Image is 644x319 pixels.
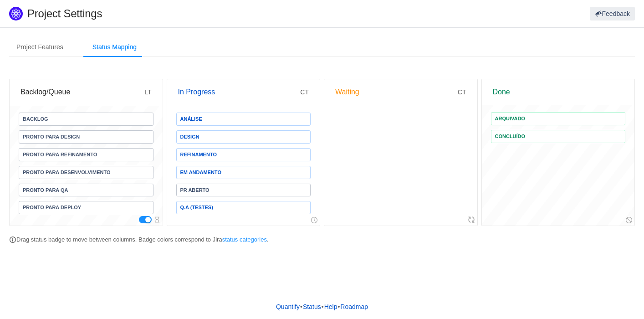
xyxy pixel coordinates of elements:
[180,170,221,175] span: Em andamento
[180,205,213,210] span: Q.A (Testes)
[626,217,632,223] i: icon: stop
[23,170,111,175] span: Pronto para desenvolvimento
[23,205,81,210] span: Pronto para deploy
[337,303,340,310] span: •
[178,79,301,105] div: In Progress
[23,152,97,157] span: Pronto para refinamento
[9,37,71,57] div: Project Features
[23,134,80,139] span: Pronto para Design
[27,7,386,21] h1: Project Settings
[23,117,48,122] span: Backlog
[180,152,217,157] span: Refinamento
[340,300,368,314] a: Roadmap
[495,116,525,121] span: Arquivado
[590,7,635,21] button: Feedback
[9,7,23,21] img: Quantify
[20,79,144,105] div: Backlog/Queue
[324,300,338,314] a: Help
[180,134,199,139] span: Design
[180,117,202,122] span: Análise
[154,216,160,223] i: icon: hourglass
[85,37,144,57] div: Status Mapping
[222,236,267,243] a: status categories
[144,88,151,96] span: LT
[300,303,302,310] span: •
[9,235,635,244] p: Drag status badge to move between columns. Badge colors correspond to Jira .
[458,88,466,96] span: CT
[322,303,324,310] span: •
[180,188,210,193] span: PR aberto
[311,217,317,223] i: icon: clock-circle
[495,134,526,139] span: Concluído
[300,88,309,96] span: CT
[335,79,458,105] div: Waiting
[276,300,300,314] a: Quantify
[493,79,624,105] div: Done
[302,300,322,314] a: Status
[23,188,68,193] span: Pronto para QA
